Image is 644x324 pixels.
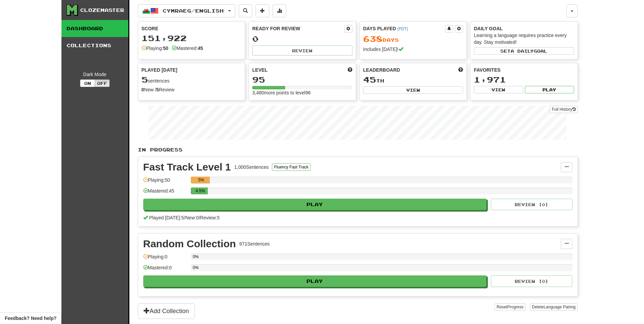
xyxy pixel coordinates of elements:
[511,49,534,53] span: a daily
[363,34,383,43] span: 638
[138,146,578,153] p: In Progress
[163,46,168,51] strong: 50
[61,37,128,54] a: Collections
[474,47,574,55] button: Seta dailygoal
[143,177,187,188] div: Playing: 50
[143,253,187,265] div: Playing: 0
[525,86,574,93] button: Play
[142,67,178,73] span: Played [DATE]
[397,26,408,31] a: (PDT)
[200,215,220,220] span: Review: 5
[363,75,463,84] div: th
[491,199,572,210] button: Review (0)
[474,75,574,84] div: 1,971
[5,315,56,322] span: Open feedback widget
[184,215,185,220] span: /
[193,187,208,194] div: 4.5%
[363,67,400,73] span: Leaderboard
[143,187,187,199] div: Mastered: 45
[199,215,200,220] span: /
[252,89,352,96] div: 3,480 more points to level 96
[491,275,572,287] button: Review (0)
[163,8,224,14] span: Cymraeg / English
[507,305,523,309] span: Progress
[67,71,123,78] div: Dark Mode
[143,264,187,275] div: Mastered: 0
[185,215,199,220] span: New: 0
[530,303,578,311] button: DeleteLanguage Pairing
[193,177,210,183] div: 5%
[474,67,574,73] div: Favorites
[252,35,352,43] div: 0
[149,215,184,220] span: Played [DATE]: 5
[272,163,310,171] button: Fluency Fast Track
[474,86,523,93] button: View
[143,275,487,287] button: Play
[143,199,487,210] button: Play
[138,303,195,319] button: Add Collection
[142,75,148,84] span: 5
[239,4,252,17] button: Search sentences
[363,75,376,84] span: 45
[363,25,445,32] div: Days Played
[142,34,242,42] div: 151,922
[550,106,577,113] a: Full History
[348,67,352,73] span: Score more points to level up
[474,25,574,32] div: Daily Goal
[544,305,575,309] span: Language Pairing
[142,45,168,52] div: Playing:
[458,67,463,73] span: This week in points, UTC
[234,164,269,170] div: 1,000 Sentences
[61,20,128,37] a: Dashboard
[273,4,286,17] button: More stats
[95,79,110,87] button: Off
[142,87,144,92] strong: 0
[495,303,526,311] button: ResetProgress
[363,46,463,53] div: Includes [DATE]!
[198,46,203,51] strong: 45
[172,45,203,52] div: Mastered:
[239,240,270,247] div: 971 Sentences
[363,35,463,43] div: Day s
[252,25,344,32] div: Ready for Review
[80,79,95,87] button: On
[138,4,235,17] button: Cymraeg/English
[80,7,124,14] div: Clozemaster
[143,162,231,172] div: Fast Track Level 1
[252,46,352,56] button: Review
[142,86,242,93] div: New / Review
[363,86,463,94] button: View
[156,87,159,92] strong: 5
[142,25,242,32] div: Score
[256,4,269,17] button: Add sentence to collection
[252,75,352,84] div: 95
[142,75,242,84] div: sentences
[474,32,574,46] div: Learning a language requires practice every day. Stay motivated!
[143,239,236,249] div: Random Collection
[252,67,268,73] span: Level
